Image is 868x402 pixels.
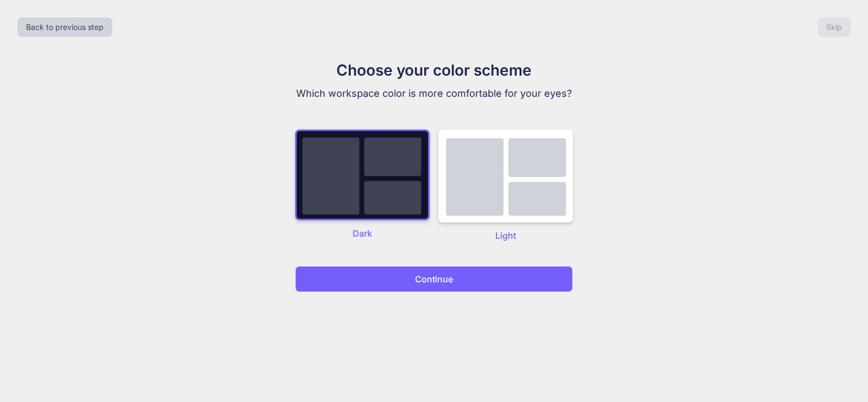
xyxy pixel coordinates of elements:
[252,59,616,82] h1: Choose your color scheme
[17,17,112,37] button: Back to previous step
[438,229,573,242] p: Light
[295,129,430,220] img: dark
[295,266,573,292] button: Continue
[415,273,453,286] p: Continue
[438,129,573,222] img: dark
[252,86,616,101] p: Which workspace color is more comfortable for your eyes?
[295,227,430,240] p: Dark
[818,17,851,37] button: Skip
